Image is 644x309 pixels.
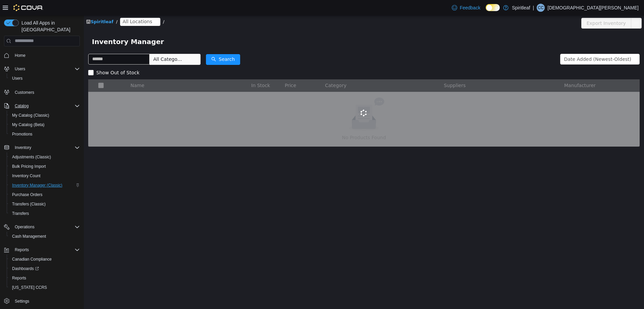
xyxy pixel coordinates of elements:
[15,66,25,72] span: Users
[12,113,49,118] span: My Catalog (Classic)
[7,209,83,218] button: Transfers
[9,274,80,282] span: Reports
[9,162,49,170] a: Bulk Pricing Import
[15,53,25,58] span: Home
[12,131,33,137] span: Promotions
[12,266,39,271] span: Dashboards
[547,4,639,12] p: [DEMOGRAPHIC_DATA][PERSON_NAME]
[7,129,83,139] button: Promotions
[533,4,534,12] p: |
[9,130,35,138] a: Promotions
[13,4,43,11] img: Cova
[9,162,80,170] span: Bulk Pricing Import
[12,144,80,152] span: Inventory
[19,20,80,33] span: Load All Apps in [GEOGRAPHIC_DATA]
[12,297,32,305] a: Settings
[7,162,83,171] button: Bulk Pricing Import
[9,265,80,273] span: Dashboards
[460,4,480,11] span: Feedback
[12,183,62,188] span: Inventory Manager (Classic)
[12,65,80,73] span: Users
[2,4,30,9] a: icon: shopSpiritleaf
[9,200,80,208] span: Transfers (Classic)
[9,153,54,161] a: Adjustments (Classic)
[9,172,43,180] a: Inventory Count
[9,255,54,263] a: Canadian Compliance
[12,51,28,60] a: Home
[1,101,83,111] button: Catalog
[69,40,100,47] span: All Categories
[12,246,80,254] span: Reports
[15,103,29,109] span: Catalog
[1,143,83,152] button: Inventory
[486,4,500,11] input: Dark Mode
[12,285,47,290] span: [US_STATE] CCRS
[1,296,83,306] button: Settings
[7,152,83,162] button: Adjustments (Classic)
[12,234,46,239] span: Cash Management
[7,199,83,209] button: Transfers (Classic)
[537,4,545,12] div: Christian C
[12,246,32,254] button: Reports
[12,102,31,110] button: Catalog
[12,88,37,96] a: Customers
[12,223,37,231] button: Operations
[9,74,80,82] span: Users
[9,191,45,199] a: Purchase Orders
[9,209,32,218] a: Transfers
[548,42,552,46] i: icon: down
[12,65,28,73] button: Users
[7,273,83,283] button: Reports
[12,192,43,197] span: Purchase Orders
[9,130,80,138] span: Promotions
[538,4,544,12] span: CC
[480,39,547,49] div: Date Added (Newest-Oldest)
[9,181,65,189] a: Inventory Manager (Classic)
[9,274,29,282] a: Reports
[15,299,29,304] span: Settings
[7,190,83,199] button: Purchase Orders
[12,122,45,127] span: My Catalog (Beta)
[7,264,83,273] a: Dashboards
[12,223,80,231] span: Operations
[1,222,83,232] button: Operations
[12,51,80,60] span: Home
[15,247,29,253] span: Reports
[12,211,29,216] span: Transfers
[9,283,80,292] span: Washington CCRS
[32,4,34,9] span: /
[547,2,558,13] button: icon: ellipsis
[8,21,84,32] span: Inventory Manager
[122,39,156,49] button: icon: searchSearch
[12,102,80,110] span: Catalog
[9,200,48,208] a: Transfers (Classic)
[7,120,83,129] button: My Catalog (Beta)
[9,172,80,180] span: Inventory Count
[9,232,49,240] a: Cash Management
[12,76,22,81] span: Users
[9,121,47,129] a: My Catalog (Beta)
[7,255,83,264] button: Canadian Compliance
[497,2,547,13] button: Export Inventory
[7,111,83,120] button: My Catalog (Classic)
[39,2,68,10] span: All Locations
[7,232,83,241] button: Cash Management
[9,111,52,119] a: My Catalog (Classic)
[1,245,83,255] button: Reports
[7,74,83,83] button: Users
[12,297,80,305] span: Settings
[9,121,80,129] span: My Catalog (Beta)
[12,173,41,179] span: Inventory Count
[9,265,42,273] a: Dashboards
[12,144,34,152] button: Inventory
[10,54,58,60] span: Show Out of Stock
[2,4,7,8] i: icon: shop
[103,42,107,46] i: icon: down
[15,145,31,150] span: Inventory
[9,232,80,240] span: Cash Management
[9,255,80,263] span: Canadian Compliance
[12,164,46,169] span: Bulk Pricing Import
[1,64,83,74] button: Users
[7,171,83,181] button: Inventory Count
